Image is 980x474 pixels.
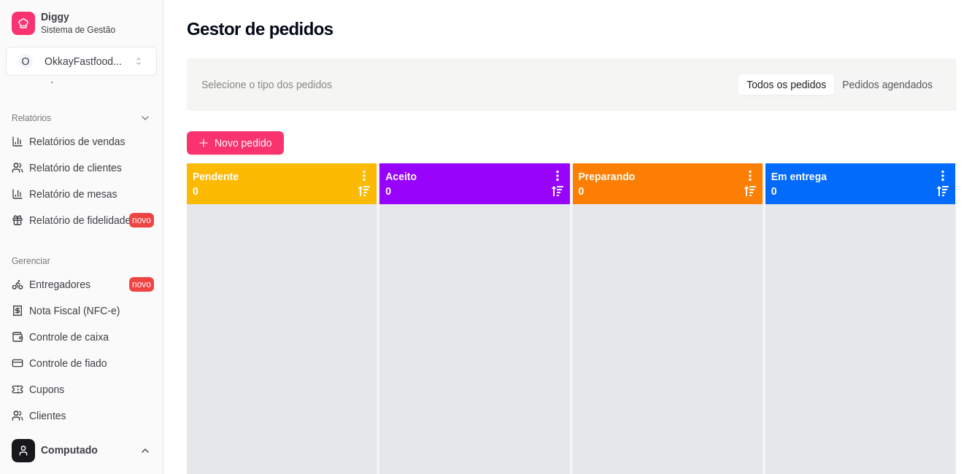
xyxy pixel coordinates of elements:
[579,184,636,198] p: 0
[385,184,417,198] p: 0
[187,131,284,155] button: Novo pedido
[6,273,157,296] a: Entregadoresnovo
[6,433,157,468] button: Computado
[29,382,64,397] span: Cupons
[29,160,122,175] span: Relatório de clientes
[771,169,827,184] p: Em entrega
[6,378,157,401] a: Cupons
[29,134,126,149] span: Relatórios de vendas
[6,249,157,273] div: Gerenciar
[215,135,272,151] span: Novo pedido
[29,408,66,423] span: Clientes
[6,156,157,179] a: Relatório de clientes
[385,169,417,184] p: Aceito
[187,18,333,41] h2: Gestor de pedidos
[6,299,157,322] a: Nota Fiscal (NFC-e)
[193,169,239,184] p: Pendente
[29,356,107,370] span: Controle de fiado
[198,138,209,148] span: plus
[6,6,157,41] a: DiggySistema de Gestão
[771,184,827,198] p: 0
[6,47,157,76] button: Select a team
[201,77,332,93] span: Selecione o tipo dos pedidos
[45,54,122,69] div: OkkayFastfood ...
[738,74,834,95] div: Todos os pedidos
[41,11,151,24] span: Diggy
[6,351,157,375] a: Controle de fiado
[18,54,33,69] span: O
[29,187,117,201] span: Relatório de mesas
[41,24,151,36] span: Sistema de Gestão
[6,325,157,349] a: Controle de caixa
[6,182,157,206] a: Relatório de mesas
[193,184,239,198] p: 0
[12,112,51,124] span: Relatórios
[6,209,157,232] a: Relatório de fidelidadenovo
[6,404,157,427] a: Clientes
[6,130,157,153] a: Relatórios de vendas
[29,277,90,292] span: Entregadores
[41,444,134,457] span: Computado
[29,303,120,318] span: Nota Fiscal (NFC-e)
[29,330,109,344] span: Controle de caixa
[579,169,636,184] p: Preparando
[834,74,941,95] div: Pedidos agendados
[29,213,131,228] span: Relatório de fidelidade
